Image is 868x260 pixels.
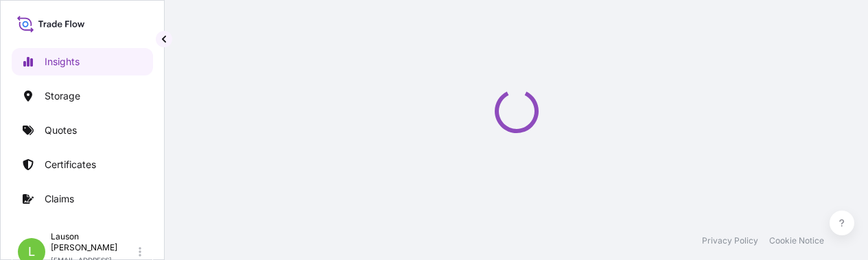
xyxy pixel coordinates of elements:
a: Privacy Policy [702,235,758,246]
p: Storage [45,89,80,103]
a: Claims [12,185,153,213]
span: L [28,245,35,259]
p: Quotes [45,123,77,137]
a: Storage [12,82,153,110]
a: Certificates [12,151,153,178]
p: Lauson [PERSON_NAME] [51,231,136,253]
a: Cookie Notice [769,235,824,246]
a: Insights [12,48,153,75]
a: Quotes [12,117,153,144]
p: Insights [45,55,80,69]
p: Claims [45,192,74,206]
p: Certificates [45,158,96,172]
